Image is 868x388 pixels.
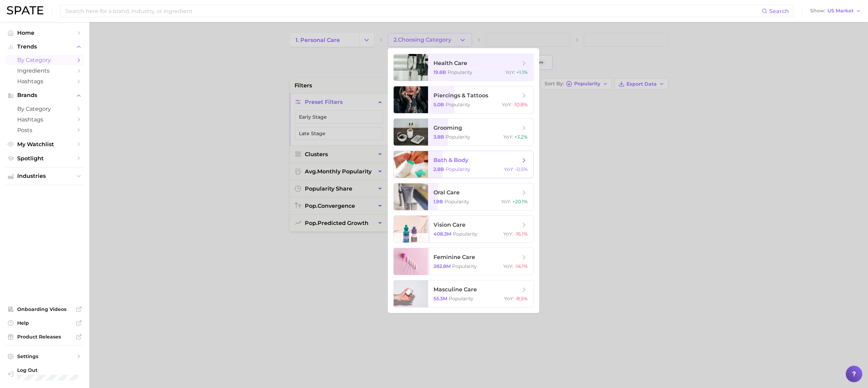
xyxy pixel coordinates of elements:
[6,104,84,114] a: by Category
[6,42,84,52] button: Trends
[433,222,465,228] span: vision care
[17,155,72,162] span: Spotlight
[388,48,539,313] ul: 2.Choosing Category
[453,231,478,237] span: Popularity
[6,114,84,125] a: Hashtags
[6,171,84,181] button: Industries
[502,101,512,108] span: YoY :
[433,263,451,269] span: 282.8m
[512,198,528,205] span: +20.1%
[6,76,84,87] a: Hashtags
[501,198,511,205] span: YoY :
[433,101,444,108] span: 5.0b
[515,295,528,302] span: -8.5%
[6,153,84,164] a: Spotlight
[17,106,72,112] span: by Category
[433,60,467,66] span: health care
[446,101,470,108] span: Popularity
[17,116,72,123] span: Hashtags
[7,6,43,14] img: SPATE
[433,157,468,163] span: bath & body
[433,198,443,205] span: 1.9b
[504,295,514,302] span: YoY :
[65,5,762,17] input: Search here for a brand, industry, or ingredient
[6,125,84,136] a: Posts
[504,166,514,172] span: YoY :
[448,69,472,75] span: Popularity
[17,367,78,373] span: Log Out
[17,30,72,36] span: Home
[514,263,528,269] span: -14.1%
[513,101,528,108] span: -10.8%
[503,263,513,269] span: YoY :
[433,295,447,302] span: 55.3m
[433,166,444,172] span: 2.8b
[433,231,451,237] span: 408.3m
[17,92,72,98] span: Brands
[769,8,789,14] span: Search
[433,189,460,196] span: oral care
[503,231,513,237] span: YoY :
[433,92,488,99] span: piercings & tattoos
[514,134,528,140] span: +3.2%
[17,127,72,133] span: Posts
[433,69,446,75] span: 19.8b
[17,141,72,148] span: My Watchlist
[433,254,475,260] span: feminine care
[808,7,863,15] button: ShowUS Market
[17,78,72,85] span: Hashtags
[6,90,84,100] button: Brands
[6,318,84,328] a: Help
[516,69,528,75] span: +1.1%
[17,173,72,179] span: Industries
[6,28,84,38] a: Home
[433,286,477,293] span: masculine care
[446,166,470,172] span: Popularity
[6,351,84,362] a: Settings
[452,263,477,269] span: Popularity
[17,306,72,312] span: Onboarding Videos
[514,231,528,237] span: -16.1%
[827,9,854,13] span: US Market
[17,320,72,326] span: Help
[6,139,84,150] a: My Watchlist
[17,334,72,340] span: Product Releases
[6,365,84,382] a: Log out. Currently logged in with e-mail ashley.yukech@ros.com.
[810,9,825,13] span: Show
[6,65,84,76] a: Ingredients
[433,125,462,131] span: grooming
[17,67,72,74] span: Ingredients
[446,134,470,140] span: Popularity
[6,55,84,65] a: by Category
[449,295,473,302] span: Popularity
[17,44,72,50] span: Trends
[17,353,72,359] span: Settings
[505,69,515,75] span: YoY :
[6,332,84,342] a: Product Releases
[444,198,469,205] span: Popularity
[17,57,72,63] span: by Category
[433,134,444,140] span: 3.8b
[515,166,528,172] span: -0.5%
[503,134,513,140] span: YoY :
[6,304,84,314] a: Onboarding Videos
